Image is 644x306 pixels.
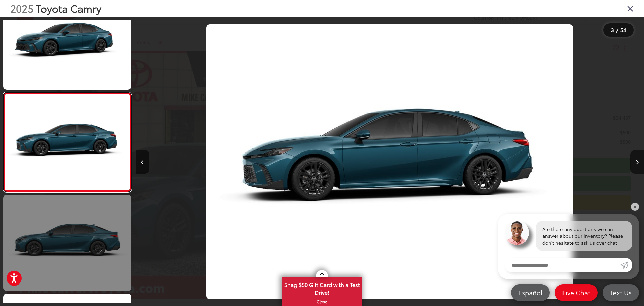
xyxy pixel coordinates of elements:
img: Agent profile photo [505,221,529,245]
span: Toyota Camry [36,1,101,15]
img: 2025 Toyota Camry SE [206,24,573,300]
input: Enter your message [505,258,620,272]
span: / [615,28,619,32]
a: Submit [620,258,632,272]
div: 2025 Toyota Camry SE 2 [136,24,643,300]
a: Español [511,284,550,301]
img: 2025 Toyota Camry SE [4,94,131,190]
span: Español [515,288,546,297]
i: Close gallery [627,4,634,13]
button: Next image [630,150,644,174]
div: Are there any questions we can answer about our inventory? Please don't hesitate to ask us over c... [536,221,632,251]
span: Live Chat [559,288,594,297]
span: Snag $50 Gift Card with a Test Drive! [282,277,362,298]
span: 2025 [10,1,33,15]
span: 54 [620,26,626,33]
a: Live Chat [555,284,598,301]
a: Text Us [603,284,639,301]
span: 3 [611,26,614,33]
span: Text Us [607,288,635,297]
button: Previous image [136,150,149,174]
